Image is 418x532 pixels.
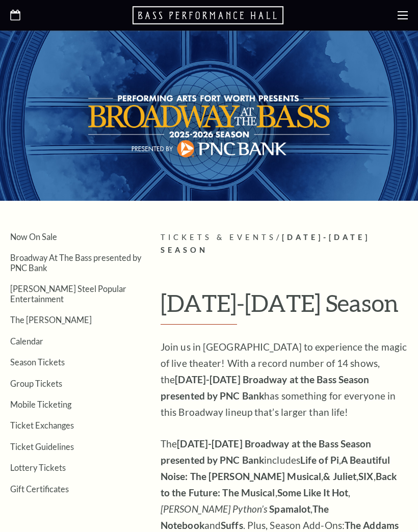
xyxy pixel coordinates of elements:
[10,284,126,303] a: [PERSON_NAME] Steel Popular Entertainment
[277,487,349,498] strong: Some Like It Hot
[161,233,370,254] span: [DATE]-[DATE] Season
[161,231,408,257] p: /
[10,379,62,388] a: Group Tickets
[161,233,276,242] span: Tickets & Events
[161,503,267,515] em: [PERSON_NAME] Python’s
[221,519,243,531] strong: Suffs
[323,470,356,482] strong: & Juliet
[10,336,43,346] a: Calendar
[161,438,371,466] strong: [DATE]-[DATE] Broadway at the Bass Season presented by PNC Bank
[10,420,74,430] a: Ticket Exchanges
[161,454,390,482] strong: A Beautiful Noise: The [PERSON_NAME] Musical
[161,339,408,420] p: Join us in [GEOGRAPHIC_DATA] to experience the magic of live theater! With a record number of 14 ...
[161,374,369,402] strong: [DATE]-[DATE] Broadway at the Bass Season presented by PNC Bank
[161,470,397,498] strong: Back to the Future: The Musical
[10,484,69,494] a: Gift Certificates
[10,315,92,325] a: The [PERSON_NAME]
[10,232,57,242] a: Now On Sale
[10,253,141,272] a: Broadway At The Bass presented by PNC Bank
[10,357,65,367] a: Season Tickets
[358,470,373,482] strong: SIX
[161,290,408,325] h1: [DATE]-[DATE] Season
[10,463,66,472] a: Lottery Tickets
[269,503,310,515] strong: Spamalot
[300,454,339,466] strong: Life of Pi
[10,442,74,451] a: Ticket Guidelines
[161,503,329,531] strong: The Notebook
[10,400,71,409] a: Mobile Ticketing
